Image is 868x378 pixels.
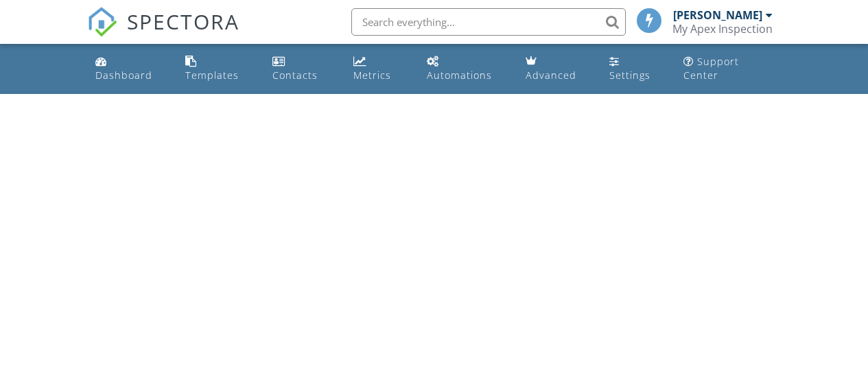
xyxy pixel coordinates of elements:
[673,8,762,22] div: [PERSON_NAME]
[180,49,256,88] a: Templates
[353,69,391,82] div: Metrics
[427,69,492,82] div: Automations
[95,69,152,82] div: Dashboard
[672,22,773,36] div: My Apex Inspection
[267,49,336,88] a: Contacts
[526,69,576,82] div: Advanced
[348,49,410,88] a: Metrics
[87,19,239,47] a: SPECTORA
[127,7,239,36] span: SPECTORA
[185,69,239,82] div: Templates
[520,49,593,88] a: Advanced
[90,49,169,88] a: Dashboard
[421,49,509,88] a: Automations (Basic)
[351,8,626,36] input: Search everything...
[678,49,778,88] a: Support Center
[272,69,318,82] div: Contacts
[609,69,650,82] div: Settings
[87,7,117,37] img: The Best Home Inspection Software - Spectora
[683,55,739,82] div: Support Center
[604,49,667,88] a: Settings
